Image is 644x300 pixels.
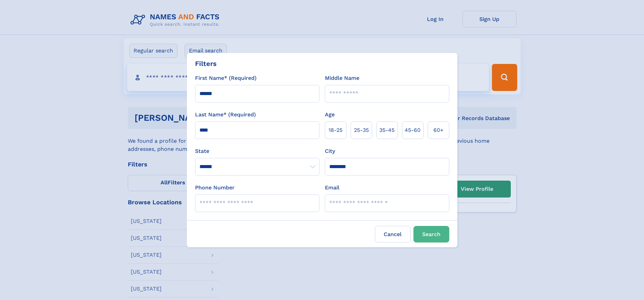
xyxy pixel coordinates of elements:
[325,184,339,192] label: Email
[325,111,335,119] label: Age
[195,111,256,119] label: Last Name* (Required)
[413,226,449,243] button: Search
[325,74,359,82] label: Middle Name
[325,147,335,155] label: City
[379,126,395,134] span: 35‑45
[195,147,319,155] label: State
[354,126,369,134] span: 25‑35
[375,226,411,243] label: Cancel
[405,126,421,134] span: 45‑60
[195,59,217,69] div: Filters
[329,126,342,134] span: 18‑25
[195,74,257,82] label: First Name* (Required)
[433,126,444,134] span: 60+
[195,184,235,192] label: Phone Number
